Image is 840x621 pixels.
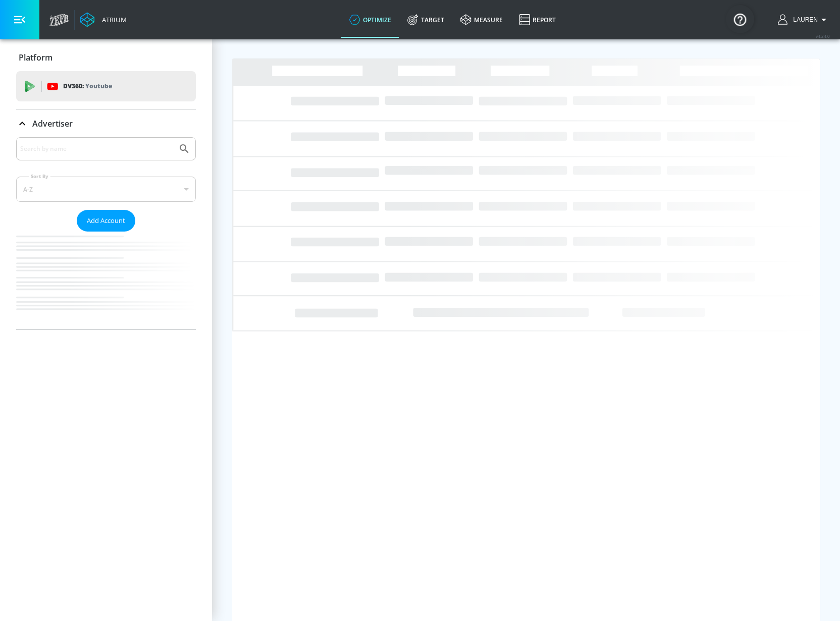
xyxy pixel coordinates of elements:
button: Lauren [778,14,830,26]
input: Search by name [20,142,173,155]
button: Add Account [77,210,135,232]
label: Sort By [29,173,50,180]
span: Add Account [87,215,125,227]
div: Atrium [98,15,127,24]
button: Open Resource Center [726,5,754,33]
p: Advertiser [32,118,73,129]
p: Platform [19,52,52,63]
div: DV360: Youtube [16,71,196,101]
div: Advertiser [16,137,196,329]
span: v 4.24.0 [816,33,830,39]
div: Platform [16,43,196,72]
a: measure [452,2,511,38]
a: Report [511,2,564,38]
nav: list of Advertiser [16,232,196,329]
a: optimize [341,2,399,38]
a: Target [399,2,452,38]
div: Advertiser [16,109,196,138]
p: DV360: [63,81,112,92]
div: A-Z [16,177,196,202]
p: Youtube [85,81,112,91]
a: Atrium [80,12,127,27]
span: login as: lauren.bacher@zefr.com [789,16,818,23]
